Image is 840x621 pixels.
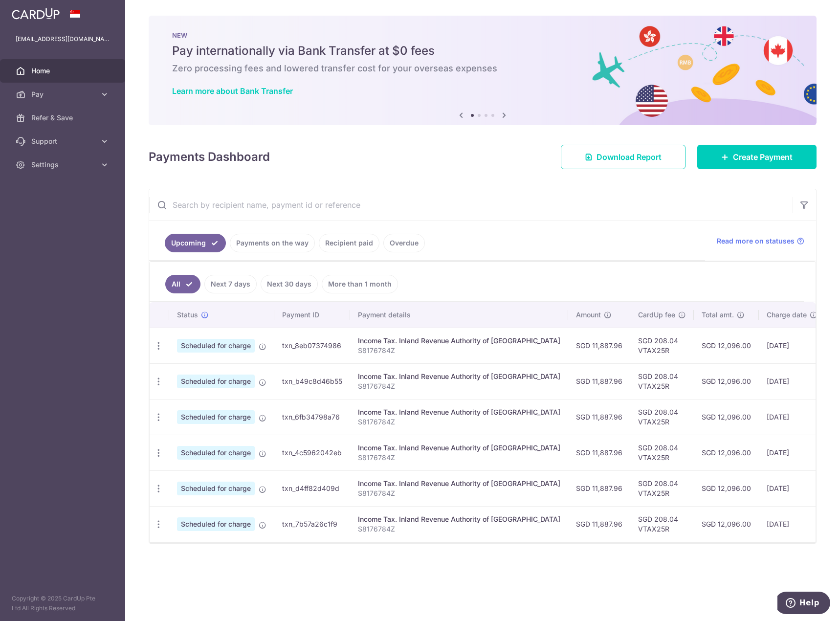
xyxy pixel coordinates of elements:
[694,328,759,363] td: SGD 12,096.00
[16,34,110,44] p: [EMAIL_ADDRESS][DOMAIN_NAME]
[358,443,560,453] div: Income Tax. Inland Revenue Authority of [GEOGRAPHIC_DATA]
[177,310,198,320] span: Status
[759,470,825,506] td: [DATE]
[694,363,759,399] td: SGD 12,096.00
[172,63,793,74] h6: Zero processing fees and lowered transfer cost for your overseas expenses
[694,506,759,542] td: SGD 12,096.00
[630,470,694,506] td: SGD 208.04 VTAX25R
[358,524,560,534] p: S8176784Z
[759,506,825,542] td: [DATE]
[31,113,96,123] span: Refer & Save
[697,145,817,169] a: Create Payment
[172,43,793,59] h5: Pay internationally via Bank Transfer at $0 fees
[165,275,200,293] a: All
[149,148,270,166] h4: Payments Dashboard
[759,399,825,435] td: [DATE]
[767,310,807,320] span: Charge date
[274,302,350,328] th: Payment ID
[597,151,662,163] span: Download Report
[694,470,759,506] td: SGD 12,096.00
[568,363,630,399] td: SGD 11,887.96
[733,151,793,163] span: Create Payment
[12,8,60,20] img: CardUp
[358,453,560,463] p: S8176784Z
[358,514,560,524] div: Income Tax. Inland Revenue Authority of [GEOGRAPHIC_DATA]
[177,446,255,460] span: Scheduled for charge
[694,399,759,435] td: SGD 12,096.00
[358,381,560,391] p: S8176784Z
[274,435,350,470] td: txn_4c5962042eb
[230,234,315,252] a: Payments on the way
[568,399,630,435] td: SGD 11,887.96
[630,399,694,435] td: SGD 208.04 VTAX25R
[149,189,793,221] input: Search by recipient name, payment id or reference
[630,363,694,399] td: SGD 208.04 VTAX25R
[177,375,255,388] span: Scheduled for charge
[172,86,293,96] a: Learn more about Bank Transfer
[576,310,601,320] span: Amount
[568,470,630,506] td: SGD 11,887.96
[759,435,825,470] td: [DATE]
[638,310,675,320] span: CardUp fee
[561,145,685,169] a: Download Report
[358,372,560,381] div: Income Tax. Inland Revenue Authority of [GEOGRAPHIC_DATA]
[358,488,560,498] p: S8176784Z
[630,506,694,542] td: SGD 208.04 VTAX25R
[358,479,560,488] div: Income Tax. Inland Revenue Authority of [GEOGRAPHIC_DATA]
[568,328,630,363] td: SGD 11,887.96
[358,417,560,427] p: S8176784Z
[568,435,630,470] td: SGD 11,887.96
[777,592,830,616] iframe: Opens a widget where you can find more information
[383,234,425,252] a: Overdue
[261,275,318,293] a: Next 30 days
[274,506,350,542] td: txn_7b57a26c1f9
[358,407,560,417] div: Income Tax. Inland Revenue Authority of [GEOGRAPHIC_DATA]
[172,31,793,39] p: NEW
[204,275,257,293] a: Next 7 days
[31,89,96,99] span: Pay
[274,399,350,435] td: txn_6fb34798a76
[702,310,734,320] span: Total amt.
[322,275,398,293] a: More than 1 month
[630,328,694,363] td: SGD 208.04 VTAX25R
[717,236,795,246] span: Read more on statuses
[274,328,350,363] td: txn_8eb07374986
[177,339,255,353] span: Scheduled for charge
[568,506,630,542] td: SGD 11,887.96
[274,470,350,506] td: txn_d4ff82d409d
[177,517,255,531] span: Scheduled for charge
[165,234,226,252] a: Upcoming
[31,136,96,146] span: Support
[630,435,694,470] td: SGD 208.04 VTAX25R
[717,236,804,246] a: Read more on statuses
[358,346,560,355] p: S8176784Z
[31,160,96,170] span: Settings
[177,482,255,495] span: Scheduled for charge
[358,336,560,346] div: Income Tax. Inland Revenue Authority of [GEOGRAPHIC_DATA]
[177,410,255,424] span: Scheduled for charge
[694,435,759,470] td: SGD 12,096.00
[149,16,817,125] img: Bank transfer banner
[31,66,96,76] span: Home
[274,363,350,399] td: txn_b49c8d46b55
[759,328,825,363] td: [DATE]
[759,363,825,399] td: [DATE]
[319,234,379,252] a: Recipient paid
[350,302,568,328] th: Payment details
